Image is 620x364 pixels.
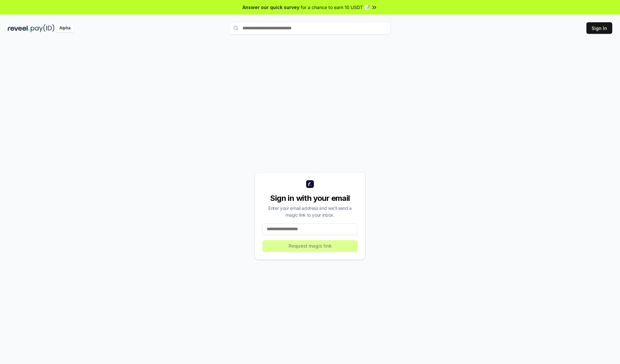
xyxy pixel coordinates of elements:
div: Sign in with your email [263,193,357,203]
img: reveel_dark [8,24,29,32]
span: Answer our quick survey [243,4,299,11]
img: pay_id [31,24,55,32]
button: Sign In [586,22,612,34]
img: logo_small [306,180,314,188]
div: Alpha [56,24,74,32]
div: Enter your email address and we’ll send a magic link to your inbox. [263,205,357,218]
span: for a chance to earn 10 USDT 📝 [301,4,370,11]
